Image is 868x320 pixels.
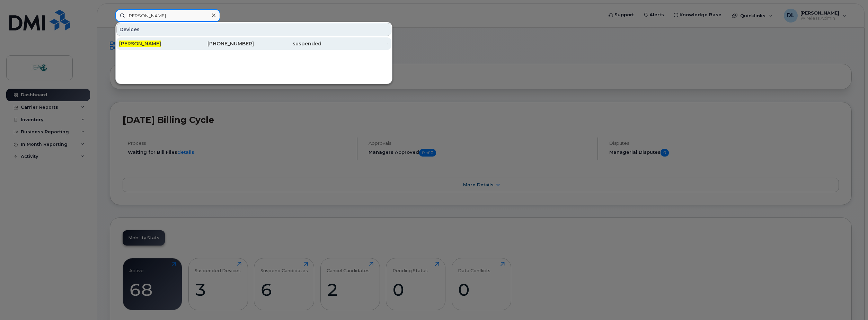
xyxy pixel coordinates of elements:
[119,41,161,47] span: [PERSON_NAME]
[321,40,389,47] div: -
[116,37,391,50] a: [PERSON_NAME][PHONE_NUMBER]suspended-
[254,40,321,47] div: suspended
[116,23,391,36] div: Devices
[187,40,254,47] div: [PHONE_NUMBER]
